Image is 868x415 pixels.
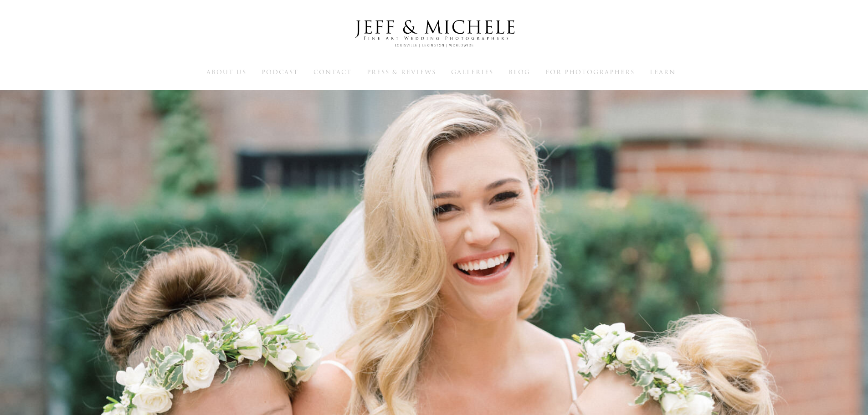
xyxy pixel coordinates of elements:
[313,68,352,76] a: Contact
[508,68,530,76] a: Blog
[650,68,676,76] a: Learn
[451,68,493,76] a: Galleries
[206,68,247,77] span: About Us
[367,68,436,76] a: Press & Reviews
[367,68,436,77] span: Press & Reviews
[545,68,635,77] span: For Photographers
[262,68,298,76] a: Podcast
[508,68,530,77] span: Blog
[343,11,525,56] img: Louisville Wedding Photographers - Jeff & Michele Wedding Photographers
[206,68,247,76] a: About Us
[650,68,676,77] span: Learn
[545,68,635,76] a: For Photographers
[451,68,493,77] span: Galleries
[313,68,352,77] span: Contact
[262,68,298,77] span: Podcast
